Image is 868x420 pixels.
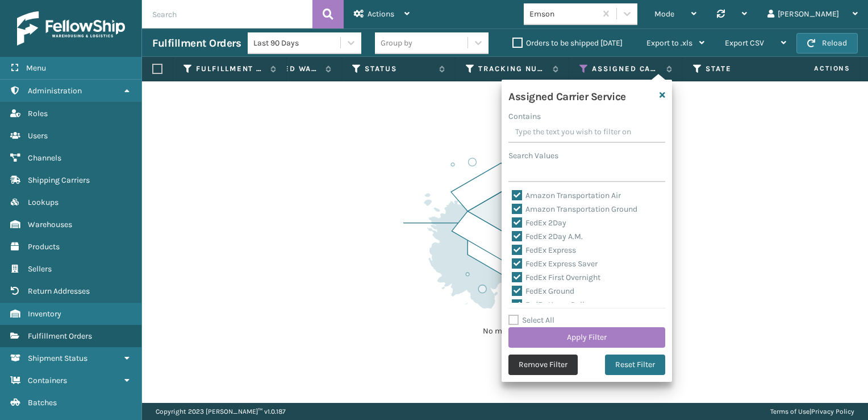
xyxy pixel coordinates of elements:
span: Actions [368,9,394,19]
button: Apply Filter [508,327,665,348]
label: Assigned Carrier Service [592,64,661,74]
span: Export CSV [725,38,764,48]
span: Containers [28,376,67,385]
h4: Assigned Carrier Service [508,87,626,104]
label: FedEx Express Saver [512,259,598,269]
label: FedEx Ground [512,286,574,296]
span: Mode [654,9,674,19]
img: logo [17,11,125,46]
span: Roles [28,109,48,118]
span: Batches [28,398,57,407]
label: Amazon Transportation Ground [512,204,637,214]
label: Amazon Transportation Air [512,191,621,200]
span: Users [28,131,48,141]
a: Privacy Policy [811,407,854,415]
span: Menu [26,63,46,73]
span: Warehouses [28,220,72,229]
span: Products [28,242,60,252]
span: Inventory [28,309,61,319]
span: Fulfillment Orders [28,331,92,341]
p: Copyright 2023 [PERSON_NAME]™ v 1.0.187 [156,403,286,420]
label: FedEx 2Day A.M. [512,232,583,241]
span: Sellers [28,264,52,274]
span: Administration [28,86,82,96]
label: FedEx Home Delivery [512,300,599,310]
label: FedEx 2Day [512,218,566,228]
label: Orders to be shipped [DATE] [512,38,623,48]
span: Actions [778,59,857,78]
label: Contains [508,110,541,122]
span: Return Addresses [28,286,90,296]
span: Shipment Status [28,353,87,363]
input: Type the text you wish to filter on [508,122,665,143]
a: Terms of Use [770,407,809,415]
label: Status [365,64,433,74]
label: Fulfillment Order Id [196,64,265,74]
div: Last 90 Days [253,37,341,49]
button: Remove Filter [508,355,578,375]
div: Emson [529,8,597,20]
span: Lookups [28,197,59,207]
label: FedEx First Overnight [512,273,600,282]
label: FedEx Express [512,245,576,255]
span: Shipping Carriers [28,175,90,185]
label: Select All [508,315,554,325]
label: Tracking Number [478,64,547,74]
span: Export to .xls [646,38,692,48]
div: | [770,403,854,420]
button: Reset Filter [605,355,665,375]
h3: Fulfillment Orders [152,36,241,50]
span: Channels [28,153,61,163]
button: Reload [796,33,858,53]
div: Group by [381,37,412,49]
label: State [706,64,774,74]
label: Search Values [508,150,558,162]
